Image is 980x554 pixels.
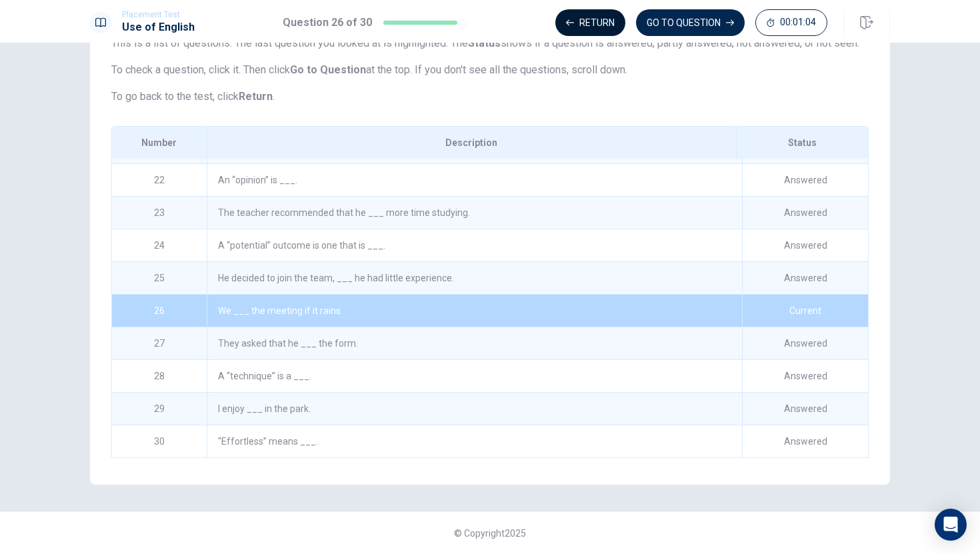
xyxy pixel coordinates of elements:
div: 25 [112,262,207,294]
span: 00:01:04 [780,17,816,28]
div: Open Intercom Messenger [935,509,967,541]
span: © Copyright 2025 [454,528,526,539]
div: Answered [742,425,868,457]
div: Answered [742,393,868,425]
div: The teacher recommended that he ___ more time studying. [207,197,742,229]
span: Placement Test [122,10,195,19]
div: A “technique” is a ___. [207,360,742,392]
h1: Use of English [122,19,195,35]
strong: Return [239,90,273,103]
div: Answered [742,262,868,294]
div: 26 [112,295,207,327]
button: Return [555,9,625,36]
div: 24 [112,229,207,261]
strong: Go to Question [290,63,366,76]
div: 28 [112,360,207,392]
button: GO TO QUESTION [636,9,745,36]
div: He decided to join the team, ___ he had little experience. [207,262,742,294]
button: 00:01:04 [755,9,827,36]
div: Number [112,127,207,159]
p: To go back to the test, click . [111,89,869,105]
div: We ___ the meeting if it rains. [207,295,742,327]
div: They asked that he ___ the form. [207,327,742,359]
p: To check a question, click it. Then click at the top. If you don't see all the questions, scroll ... [111,62,869,78]
div: Status [736,127,868,159]
div: 22 [112,164,207,196]
div: Answered [742,327,868,359]
div: 29 [112,393,207,425]
div: "Effortless” means ___. [207,425,742,457]
div: Answered [742,197,868,229]
strong: Status [468,37,501,49]
div: Description [207,127,736,159]
div: An “opinion” is ___. [207,164,742,196]
div: I enjoy ___ in the park. [207,393,742,425]
div: A “potential” outcome is one that is ___. [207,229,742,261]
div: 23 [112,197,207,229]
div: Answered [742,229,868,261]
div: 30 [112,425,207,457]
div: Answered [742,164,868,196]
div: Current [742,295,868,327]
p: This is a list of questions. The last question you looked at is highlighted. The shows if a quest... [111,35,869,51]
div: Answered [742,360,868,392]
h1: Question 26 of 30 [283,15,372,31]
div: 27 [112,327,207,359]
